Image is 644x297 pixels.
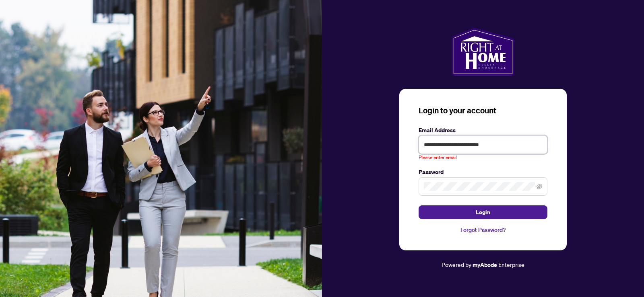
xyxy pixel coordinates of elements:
[452,28,514,76] img: ma-logo
[419,154,457,162] span: Please enter email
[476,206,490,219] span: Login
[419,105,547,116] h3: Login to your account
[419,225,547,234] a: Forgot Password?
[473,260,497,269] a: myAbode
[498,261,524,268] span: Enterprise
[442,261,471,268] span: Powered by
[419,168,547,176] label: Password
[419,205,547,219] button: Login
[537,184,542,189] span: eye-invisible
[419,126,547,135] label: Email Address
